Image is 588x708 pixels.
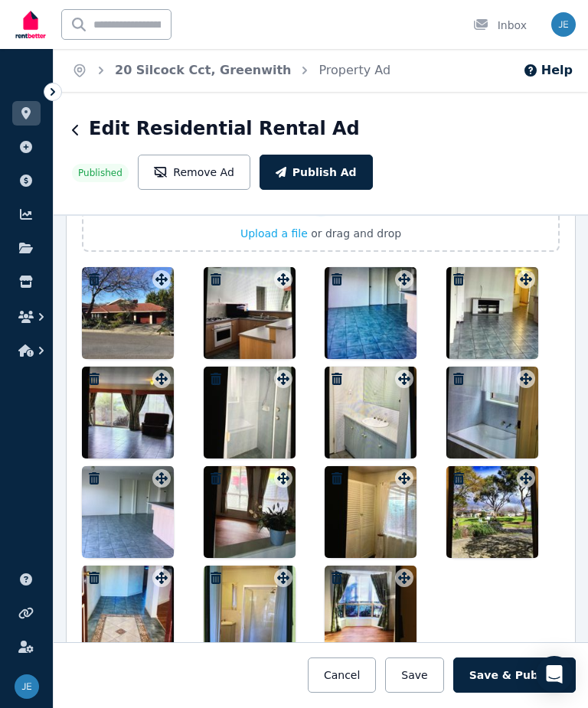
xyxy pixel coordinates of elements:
span: or drag and drop [311,227,401,240]
img: Joe Egyud [551,12,576,37]
div: Inbox [473,18,527,33]
a: 20 Silcock Cct, Greenwith [115,63,291,77]
img: RentBetter [12,5,49,44]
button: Publish Ad [260,155,373,190]
button: Help [523,61,573,80]
button: Upload a file or drag and drop [240,226,401,241]
a: Property Ad [318,63,390,77]
span: Upload a file [240,227,308,240]
nav: Breadcrumb [54,49,409,92]
span: Published [78,167,122,179]
button: Cancel [308,657,376,693]
button: Remove Ad [138,155,250,190]
button: Save & Publish [453,657,576,693]
img: Joe Egyud [15,674,39,699]
button: Save [385,657,443,693]
div: Open Intercom Messenger [536,656,573,693]
h1: Edit Residential Rental Ad [89,116,360,141]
